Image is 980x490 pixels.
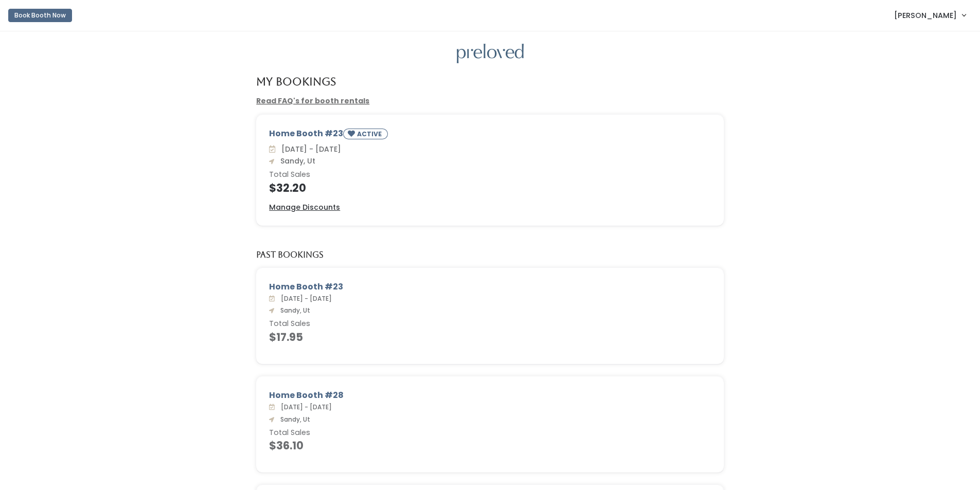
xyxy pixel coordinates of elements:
[884,4,976,26] a: [PERSON_NAME]
[256,250,324,260] h5: Past Bookings
[269,429,711,437] h6: Total Sales
[269,128,711,143] div: Home Booth #23
[457,44,524,64] img: preloved logo
[256,96,369,106] a: Read FAQ's for booth rentals
[277,294,332,303] span: [DATE] - [DATE]
[277,144,341,154] span: [DATE] - [DATE]
[269,202,340,213] a: Manage Discounts
[277,403,332,411] span: [DATE] - [DATE]
[256,76,336,87] h4: My Bookings
[269,331,711,343] h4: $17.95
[8,9,72,22] button: Book Booth Now
[269,440,711,451] h4: $36.10
[276,415,310,424] span: Sandy, Ut
[8,4,72,27] a: Book Booth Now
[276,306,310,315] span: Sandy, Ut
[269,182,711,194] h4: $32.20
[269,171,711,179] h6: Total Sales
[269,389,711,402] div: Home Booth #28
[894,10,957,21] span: [PERSON_NAME]
[357,130,384,138] small: ACTIVE
[269,320,711,328] h6: Total Sales
[269,281,711,293] div: Home Booth #23
[276,156,315,166] span: Sandy, Ut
